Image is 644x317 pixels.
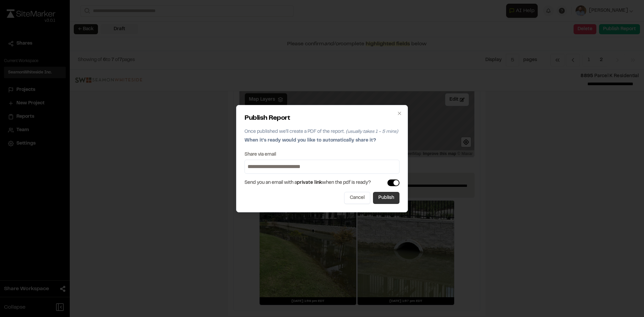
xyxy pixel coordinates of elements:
[245,113,399,123] h2: Publish Report
[373,192,399,204] button: Publish
[245,152,276,157] label: Share via email
[245,128,399,136] p: Once published we'll create a PDF of the report.
[245,179,371,187] span: Send you an email with a when the pdf is ready?
[346,130,398,134] span: (usually takes 1 - 5 mins)
[245,139,376,143] span: When it's ready would you like to automatically share it?
[344,192,370,204] button: Cancel
[297,181,322,185] span: private link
